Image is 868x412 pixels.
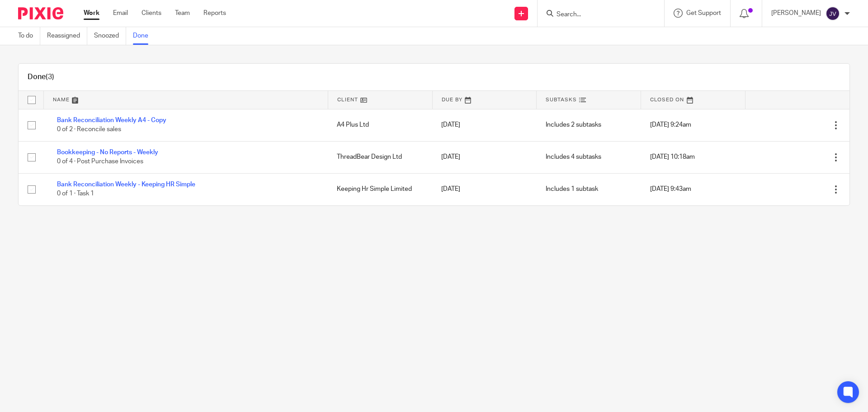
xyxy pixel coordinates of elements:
a: Team [175,9,190,18]
td: Keeping Hr Simple Limited [328,173,432,205]
td: [DATE] [432,141,537,173]
a: Work [84,9,99,18]
span: (3) [46,73,54,81]
a: Bank Reconciliation Weekly A4 - Copy [57,117,166,123]
span: Get Support [686,10,721,16]
input: Search [556,11,637,19]
td: [DATE] [432,173,537,205]
a: Clients [142,9,161,18]
p: [PERSON_NAME] [771,9,821,18]
a: Done [133,27,155,45]
a: Bank Reconciliation Weekly - Keeping HR Simple [57,181,195,188]
td: [DATE] 9:43am [641,173,745,205]
span: 0 of 1 · Task 1 [57,191,94,197]
td: [DATE] [432,109,537,141]
a: Email [113,9,128,18]
a: Reports [203,9,226,18]
a: Reassigned [47,27,87,45]
td: ThreadBear Design Ltd [328,141,432,173]
span: 0 of 4 · Post Purchase Invoices [57,159,143,165]
span: Subtasks [546,97,577,102]
span: Includes 1 subtask [546,186,598,192]
td: [DATE] 10:18am [641,141,745,173]
h1: Done [28,72,54,82]
a: Snoozed [94,27,126,45]
a: Bookkeeping - No Reports - Weekly [57,149,158,156]
img: Pixie [18,7,63,19]
td: [DATE] 9:24am [641,109,745,141]
span: Includes 2 subtasks [546,122,601,128]
img: svg%3E [826,6,840,21]
td: A4 Plus Ltd [328,109,432,141]
span: 0 of 2 · Reconcile sales [57,127,121,133]
a: To do [18,27,40,45]
span: Includes 4 subtasks [546,154,601,160]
